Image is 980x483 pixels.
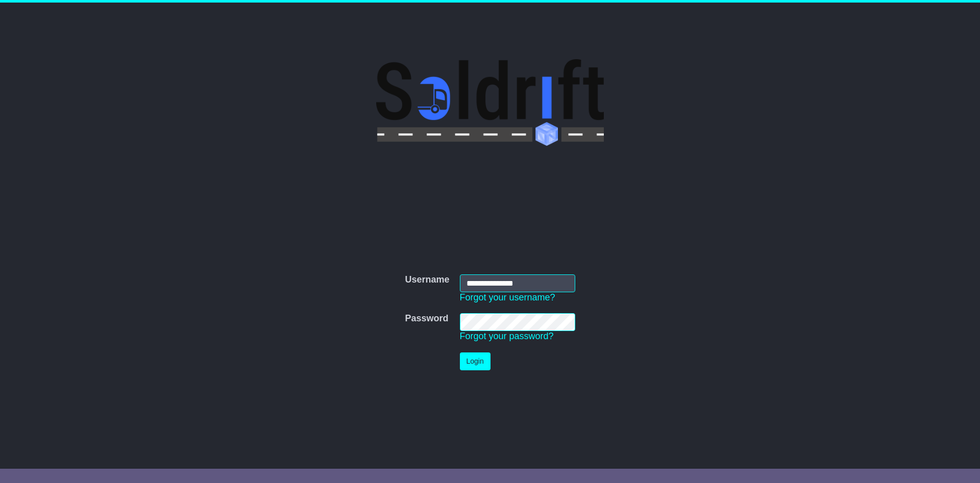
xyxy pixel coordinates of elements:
a: Forgot your password? [460,331,554,341]
label: Password [405,313,448,324]
button: Login [460,352,491,370]
a: Forgot your username? [460,292,555,302]
img: Soldrift Pty Ltd [376,59,603,146]
label: Username [405,274,449,286]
